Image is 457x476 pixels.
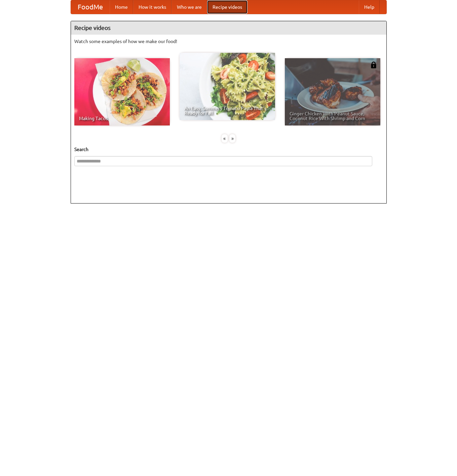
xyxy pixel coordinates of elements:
img: 483408.png [370,62,377,68]
p: Watch some examples of how we make our food! [74,38,383,45]
div: » [229,134,235,143]
a: Help [359,0,380,14]
a: Recipe videos [207,0,247,14]
a: An Easy, Summery Tomato Pasta That's Ready for Fall [180,53,275,120]
a: Who we are [172,0,207,14]
a: Home [110,0,133,14]
a: FoodMe [71,0,110,14]
h4: Recipe videos [71,21,386,35]
a: How it works [133,0,172,14]
div: « [222,134,228,143]
span: Making Tacos [79,116,165,121]
span: An Easy, Summery Tomato Pasta That's Ready for Fall [184,106,270,115]
a: Making Tacos [74,58,170,125]
h5: Search [74,146,383,153]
